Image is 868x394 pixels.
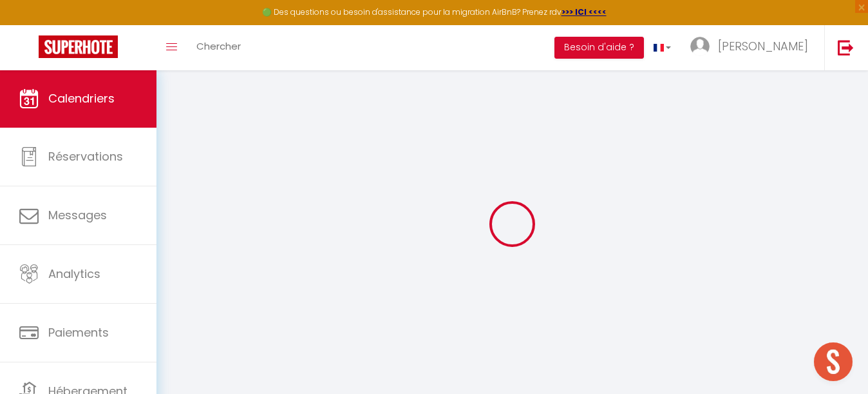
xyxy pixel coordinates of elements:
[48,324,109,340] span: Paiements
[48,148,123,164] span: Réservations
[48,266,100,282] span: Analytics
[718,38,808,54] span: [PERSON_NAME]
[48,207,107,223] span: Messages
[48,90,115,106] span: Calendriers
[690,37,710,56] img: ...
[681,25,824,70] a: ... [PERSON_NAME]
[814,342,853,381] div: Ouvrir le chat
[39,35,118,58] img: Super Booking
[187,25,250,70] a: Chercher
[196,39,241,53] span: Chercher
[561,6,607,17] a: >>> ICI <<<<
[838,39,854,55] img: logout
[554,37,644,59] button: Besoin d'aide ?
